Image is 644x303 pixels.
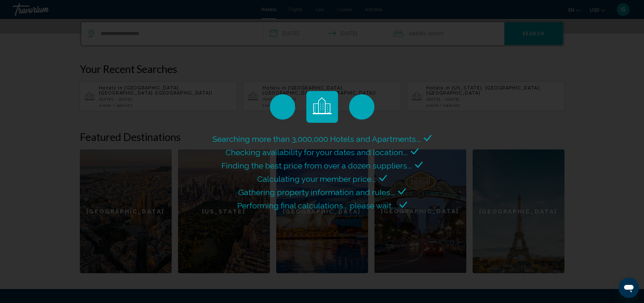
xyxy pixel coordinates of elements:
span: Finding the best price from over a dozen suppliers... [221,161,412,170]
span: Calculating your member price... [257,174,376,184]
span: Gathering property information and rules... [238,188,395,197]
span: Searching more than 3,000,000 Hotels and Apartments... [213,134,421,144]
span: Performing final calculations... please wait... [237,201,396,210]
iframe: Button to launch messaging window [619,278,639,298]
span: Checking availability for your dates and location... [226,148,408,157]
